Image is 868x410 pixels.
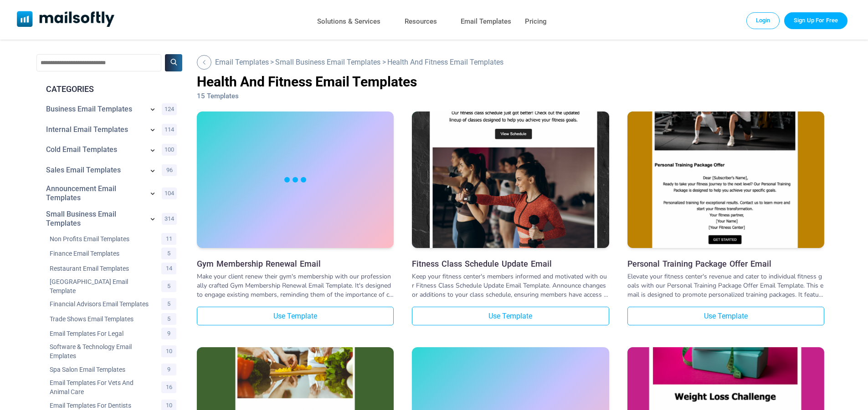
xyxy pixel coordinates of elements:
a: Category [46,210,144,228]
div: CATEGORIES [39,83,180,95]
a: Show subcategories for Business Email Templates [148,105,157,116]
a: Category [46,125,144,134]
a: Category [50,299,150,309]
a: Gym Membership Renewal Email [197,111,394,250]
a: Go Back [275,58,380,66]
div: Make your client renew their gym's membership with our professionally crafted Gym Membership Rene... [197,272,394,299]
img: Search [170,59,177,66]
a: Go Back [215,58,269,66]
a: Personal Training Package Offer Email [627,111,824,250]
h1: Health And Fitness Email Templates [197,74,824,90]
a: Category [46,184,144,202]
a: Show subcategories for Internal Email Templates [148,125,157,136]
a: Category [46,145,144,154]
div: Elevate your fitness center's revenue and cater to individual fitness goals with our Personal Tra... [627,272,824,299]
a: Category [50,365,150,374]
a: Category [50,342,150,360]
a: Show subcategories for Cold Email Templates [148,146,157,157]
span: 15 Templates [197,92,239,100]
a: Personal Training Package Offer Email [627,259,824,268]
a: Category [50,249,150,258]
a: Category [50,277,150,295]
a: Category [50,234,150,243]
img: Back [202,60,206,65]
a: Solutions & Services [317,15,380,28]
a: Fitness Class Schedule Update Email [412,259,609,268]
a: Category [46,105,144,114]
a: Show subcategories for Small Business Email Templates [148,214,157,225]
a: Use Template [627,307,824,325]
a: Category [50,329,150,338]
img: Fitness Class Schedule Update Email [412,50,609,309]
a: Category [46,166,144,175]
a: Show subcategories for Announcement Email Templates [148,189,157,200]
div: > > [197,54,824,70]
a: Resources [405,15,437,28]
a: Category [50,401,150,410]
img: Personal Training Package Offer Email [627,51,824,309]
a: Category [50,378,150,396]
a: Category [50,264,150,273]
a: Mailsoftly [17,11,115,29]
a: Email Templates [461,15,511,28]
a: Login [746,12,780,29]
a: Use Template [197,307,394,325]
a: Gym Membership Renewal Email [197,259,394,268]
a: Go Back [197,55,214,70]
a: Category [50,314,150,324]
img: Mailsoftly Logo [17,11,115,27]
a: Pricing [525,15,547,28]
a: Trial [784,12,847,29]
a: Use Template [412,307,609,325]
div: Keep your fitness center's members informed and motivated with our Fitness Class Schedule Update ... [412,272,609,299]
a: Fitness Class Schedule Update Email [412,111,609,250]
a: Show subcategories for Sales Email Templates [148,166,157,177]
